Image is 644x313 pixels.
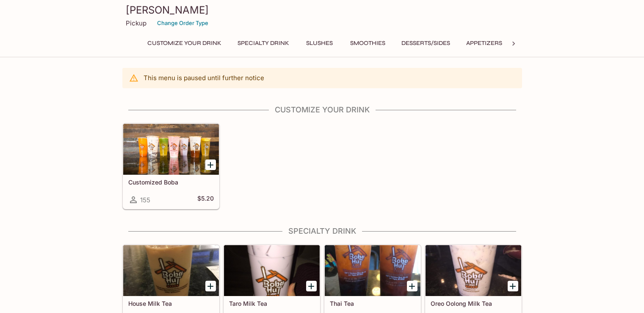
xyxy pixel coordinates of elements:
button: Smoothies [345,37,390,49]
div: Customized Boba [123,124,219,175]
h5: Oreo Oolong Milk Tea [431,300,516,307]
button: Change Order Type [153,17,212,30]
button: Add Thai Tea [407,281,417,291]
p: This menu is paused until further notice [144,74,264,82]
a: Customized Boba155$5.20 [123,123,219,209]
button: Add Taro Milk Tea [306,281,317,291]
button: Appetizers [462,37,507,49]
span: 155 [140,196,150,204]
h5: Thai Tea [330,300,415,307]
button: Add House Milk Tea [205,281,216,291]
h4: Customize Your Drink [122,105,522,115]
div: Thai Tea [325,245,420,296]
h5: Customized Boba [128,179,214,186]
h3: [PERSON_NAME] [126,3,519,17]
h5: Taro Milk Tea [229,300,315,307]
h4: Specialty Drink [122,226,522,236]
button: Add Oreo Oolong Milk Tea [508,281,518,291]
p: Pickup [126,19,146,27]
button: Customize Your Drink [143,37,226,49]
button: Desserts/Sides [397,37,455,49]
div: Taro Milk Tea [224,245,320,296]
button: Add Customized Boba [205,159,216,170]
div: House Milk Tea [123,245,219,296]
button: Specialty Drink [233,37,294,49]
div: Oreo Oolong Milk Tea [426,245,521,296]
button: Slushes [301,37,339,49]
h5: $5.20 [197,195,214,205]
h5: House Milk Tea [128,300,214,307]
